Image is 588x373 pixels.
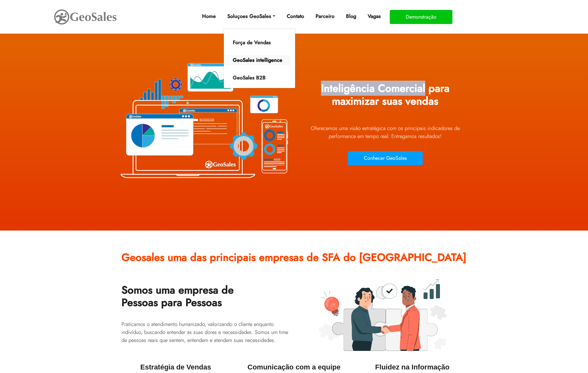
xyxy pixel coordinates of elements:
[225,37,290,48] a: Força de Vendas
[122,320,289,344] p: Praticamos o atendimento humanizado, valorizando o cliente enquanto indivíduo, buscando entender ...
[319,279,447,351] img: Plataforma GeoSales
[313,10,337,23] a: Parceiro
[225,10,278,23] a: Soluçoes GeoSales
[348,151,423,165] button: Conhecer GeoSales
[117,48,289,192] img: Plataforma GeoSales
[365,10,383,23] a: Vagas
[53,8,117,26] img: GeoSales
[299,77,472,117] h1: Inteligência Comercial para maximizar suas vendas
[390,10,452,24] button: Demonstração
[284,10,307,23] a: Contato
[225,73,290,83] a: GeoSales B2B
[225,55,290,65] a: GeoSales intelligence
[200,10,218,23] a: Home
[299,124,472,140] p: Oferecemos uma visão estratégica com os principais indicadores de performance em tempo real. Ent...
[122,279,289,319] h2: Somos uma empresa de Pessoas para Pessoas
[343,10,359,23] a: Blog
[122,247,467,273] h2: Geosales uma das principais empresas de SFA do [GEOGRAPHIC_DATA]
